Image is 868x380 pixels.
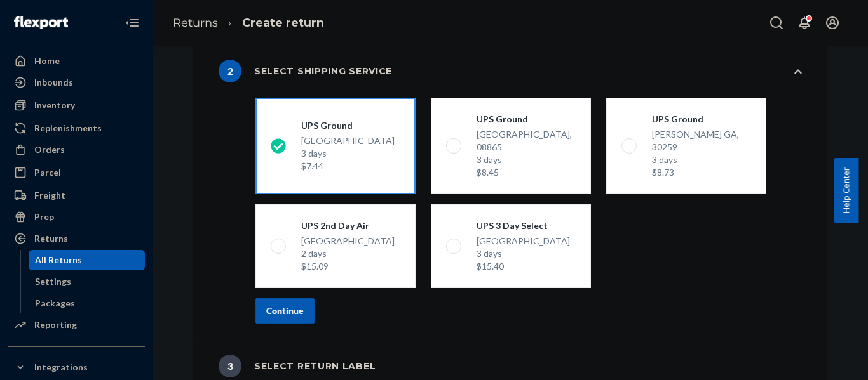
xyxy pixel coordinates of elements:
a: Home [8,51,145,71]
div: 3 days [301,147,395,160]
div: UPS Ground [301,119,395,132]
div: Orders [34,143,65,156]
div: [GEOGRAPHIC_DATA] [301,134,395,173]
div: Inventory [34,99,75,112]
button: Open notifications [792,10,817,36]
div: $7.44 [301,160,395,173]
img: Flexport logo [14,16,68,29]
div: UPS 3 Day Select [477,219,570,232]
a: Replenishments [8,118,145,138]
ol: breadcrumbs [163,4,334,42]
div: Select shipping service [219,60,392,82]
div: UPS Ground [652,113,751,126]
a: Prep [8,207,145,227]
div: $8.73 [652,166,751,179]
span: 3 [219,355,241,377]
button: Continue [255,298,315,324]
a: Orders [8,140,145,160]
a: Inbounds [8,72,145,93]
div: All Returns [35,254,82,266]
a: Freight [8,185,145,206]
div: 2 days [301,247,395,260]
button: Open account menu [820,10,845,36]
div: Select return label [219,355,376,377]
a: All Returns [29,250,146,270]
div: Reporting [34,318,77,331]
a: Packages [29,293,146,313]
div: Freight [34,189,65,202]
div: Home [34,55,60,67]
button: Close Navigation [119,10,145,36]
div: Packages [35,297,75,310]
div: $8.45 [477,166,576,179]
button: Integrations [8,357,145,377]
div: 3 days [652,154,751,166]
a: Reporting [8,315,145,335]
div: UPS 2nd Day Air [301,219,395,232]
button: Help Center [834,158,858,223]
div: 3 days [477,247,570,260]
a: Settings [29,272,146,292]
a: Create return [242,16,324,30]
div: Replenishments [34,122,102,134]
a: Returns [8,228,145,249]
div: Integrations [34,361,88,374]
div: UPS Ground [477,113,576,126]
a: Parcel [8,162,145,183]
div: [GEOGRAPHIC_DATA], 08865 [477,128,576,179]
div: Continue [266,305,304,317]
div: Returns [34,232,68,245]
div: $15.09 [301,260,395,273]
div: Inbounds [34,76,73,89]
div: [GEOGRAPHIC_DATA] [301,235,395,273]
div: Parcel [34,166,61,179]
button: Open Search Box [764,10,789,36]
span: 2 [219,60,241,82]
div: $15.40 [477,260,570,273]
div: [PERSON_NAME] GA, 30259 [652,128,751,179]
a: Inventory [8,95,145,115]
div: Prep [34,211,54,223]
div: Settings [35,275,71,288]
div: [GEOGRAPHIC_DATA] [477,235,570,273]
div: 3 days [477,154,576,166]
a: Returns [173,16,218,30]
